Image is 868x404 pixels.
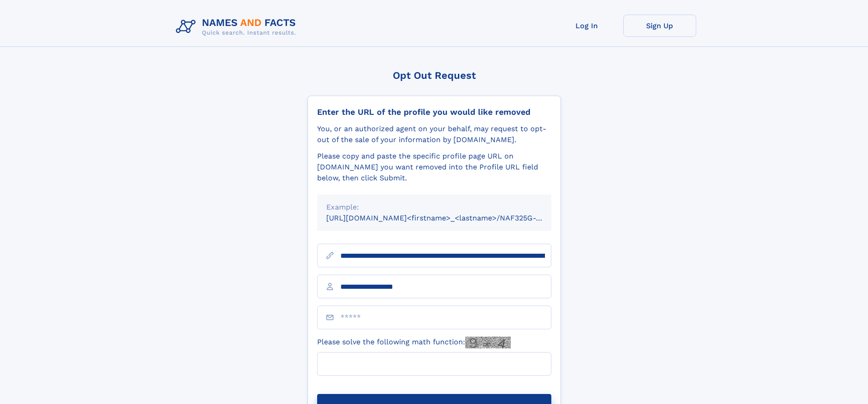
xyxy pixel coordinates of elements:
[172,15,303,39] img: Logo Names and Facts
[550,15,623,37] a: Log In
[317,151,551,184] div: Please copy and paste the specific profile page URL on [DOMAIN_NAME] you want removed into the Pr...
[317,123,551,145] div: You, or an authorized agent on your behalf, may request to opt-out of the sale of your informatio...
[308,70,561,81] div: Opt Out Request
[623,15,696,37] a: Sign Up
[326,202,542,213] div: Example:
[326,214,569,222] small: [URL][DOMAIN_NAME]<firstname>_<lastname>/NAF325G-xxxxxxxx
[317,107,551,117] div: Enter the URL of the profile you would like removed
[317,337,511,348] label: Please solve the following math function:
